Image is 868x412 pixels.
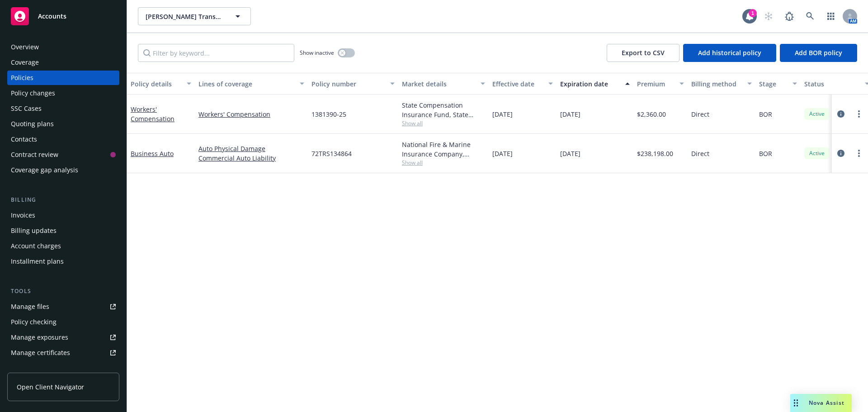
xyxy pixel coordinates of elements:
div: Policy details [131,79,181,89]
div: Drag to move [790,394,802,412]
a: more [854,148,864,159]
span: BOR [759,149,772,158]
button: Nova Assist [790,394,852,412]
span: Add BOR policy [795,48,842,57]
div: State Compensation Insurance Fund, State Compensation Insurance Fund (SCIF) [402,100,485,119]
button: Policy details [127,73,195,95]
div: Contract review [11,147,58,162]
div: 1 [749,9,757,17]
a: Policies [7,71,119,85]
a: Installment plans [7,254,119,269]
div: Coverage gap analysis [11,163,78,177]
div: Expiration date [560,79,620,89]
span: Active [808,149,826,157]
span: [DATE] [560,109,580,119]
div: Manage exposures [11,330,68,345]
a: Business Auto [131,149,174,158]
span: Direct [691,149,709,158]
a: Manage exposures [7,330,119,345]
input: Filter by keyword... [138,44,294,62]
div: Premium [637,79,674,89]
a: Switch app [822,7,840,25]
div: National Fire & Marine Insurance Company, Berkshire Hathaway Specialty Insurance, Risk Placement ... [402,140,485,159]
div: Lines of coverage [198,79,294,89]
div: Invoices [11,208,35,223]
a: Commercial Auto Liability [198,153,304,163]
span: Show inactive [300,49,334,57]
button: [PERSON_NAME] Transportation, Inc. [138,7,251,25]
div: Manage certificates [11,346,70,360]
div: Overview [11,40,39,54]
div: Market details [402,79,475,89]
button: Premium [633,73,688,95]
a: SSC Cases [7,101,119,116]
a: Start snowing [759,7,778,25]
span: Show all [402,159,485,166]
div: Contacts [11,132,37,147]
div: Status [804,79,859,89]
span: $2,360.00 [637,109,666,119]
a: Report a Bug [780,7,798,25]
span: [DATE] [492,149,513,158]
span: [DATE] [560,149,580,158]
span: 72TRS134864 [311,149,352,158]
div: SSC Cases [11,101,42,116]
a: Auto Physical Damage [198,144,304,153]
span: Open Client Navigator [17,382,84,392]
button: Policy number [308,73,398,95]
a: Account charges [7,239,119,253]
a: Policy checking [7,315,119,329]
button: Stage [755,73,801,95]
button: Expiration date [557,73,633,95]
button: Lines of coverage [195,73,308,95]
div: Quoting plans [11,117,54,131]
div: Policy checking [11,315,57,329]
span: Export to CSV [622,48,665,57]
div: Billing updates [11,223,57,238]
span: Add historical policy [698,48,761,57]
div: Policy changes [11,86,55,100]
div: Effective date [492,79,543,89]
div: Policies [11,71,33,85]
button: Add BOR policy [780,44,857,62]
span: Active [808,110,826,118]
a: Coverage gap analysis [7,163,119,177]
button: Billing method [688,73,755,95]
span: BOR [759,109,772,119]
a: Manage claims [7,361,119,375]
a: Billing updates [7,223,119,238]
a: Overview [7,40,119,54]
span: Accounts [38,13,66,20]
a: more [854,109,864,119]
div: Manage claims [11,361,57,375]
span: Show all [402,119,485,127]
a: Contacts [7,132,119,147]
span: [PERSON_NAME] Transportation, Inc. [146,12,224,21]
button: Add historical policy [683,44,776,62]
button: Market details [398,73,489,95]
a: Coverage [7,55,119,70]
button: Export to CSV [607,44,679,62]
a: Manage files [7,299,119,314]
a: Contract review [7,147,119,162]
div: Manage files [11,299,49,314]
span: $238,198.00 [637,149,673,158]
a: Policy changes [7,86,119,100]
a: Workers' Compensation [131,105,175,123]
a: Workers' Compensation [198,109,304,119]
div: Billing [7,195,119,204]
a: Quoting plans [7,117,119,131]
div: Tools [7,287,119,296]
a: circleInformation [835,148,846,159]
span: Nova Assist [809,399,844,407]
div: Stage [759,79,787,89]
div: Installment plans [11,254,64,269]
a: Invoices [7,208,119,223]
div: Coverage [11,55,39,70]
a: Search [801,7,819,25]
a: circleInformation [835,109,846,119]
a: Manage certificates [7,346,119,360]
div: Billing method [691,79,742,89]
span: 1381390-25 [311,109,346,119]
